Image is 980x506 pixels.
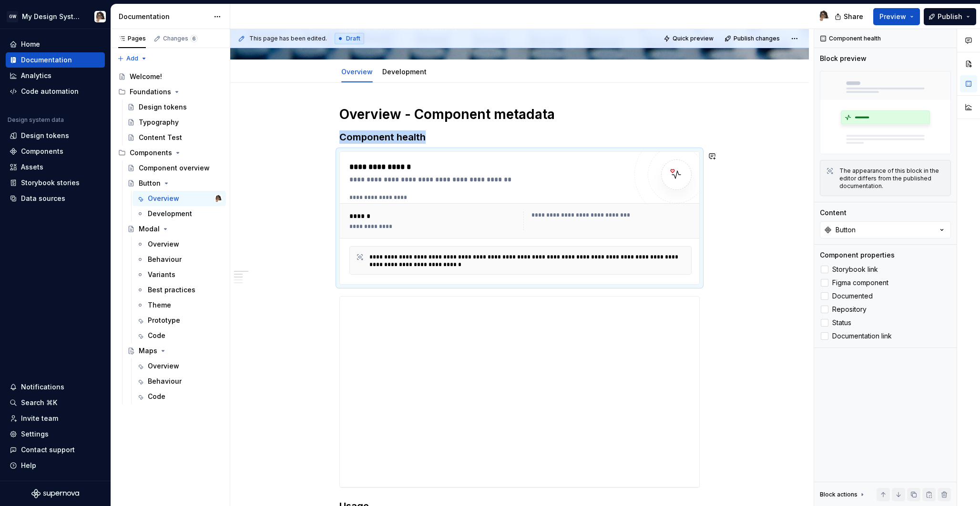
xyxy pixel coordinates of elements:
[148,239,179,249] div: Overview
[133,282,226,298] a: Best practices
[820,221,951,238] button: Button
[148,300,171,310] div: Theme
[8,116,64,124] div: Design system data
[21,147,63,156] div: Components
[133,206,226,221] a: Development
[21,414,58,423] div: Invite team
[6,52,105,68] a: Documentation
[836,225,856,235] div: Button
[6,144,105,159] a: Components
[139,224,160,234] div: Modal
[21,87,79,96] div: Code automation
[820,54,867,63] div: Block preview
[114,52,150,65] button: Add
[123,221,226,237] a: Modal
[6,37,105,52] a: Home
[938,12,962,21] span: Publish
[21,445,75,455] div: Contact support
[830,8,869,25] button: Share
[139,163,210,173] div: Component overview
[133,313,226,328] a: Prototype
[818,10,829,21] img: Jessica
[873,8,920,25] button: Preview
[148,255,182,264] div: Behaviour
[6,395,105,410] button: Search ⌘K
[114,69,226,84] a: Welcome!
[6,427,105,442] a: Settings
[844,12,863,21] span: Share
[123,99,226,115] a: Design tokens
[337,61,377,81] div: Overview
[2,6,109,27] button: GWMy Design SystemJessica
[6,379,105,395] button: Notifications
[126,55,138,62] span: Add
[114,84,226,99] div: Foundations
[7,11,18,22] div: GW
[148,361,179,371] div: Overview
[139,102,187,112] div: Design tokens
[21,71,51,80] div: Analytics
[820,491,857,498] div: Block actions
[378,61,430,81] div: Development
[722,32,784,45] button: Publish changes
[21,461,36,470] div: Help
[839,167,945,190] div: The appearance of this block in the editor differs from the published documentation.
[6,159,105,175] a: Assets
[139,133,182,142] div: Content Test
[6,84,105,99] a: Code automation
[139,118,179,127] div: Typography
[339,106,700,123] h1: Overview - Component metadata
[879,12,906,21] span: Preview
[114,145,226,160] div: Components
[148,316,180,325] div: Prototype
[21,429,49,439] div: Settings
[133,267,226,282] a: Variants
[661,32,718,45] button: Quick preview
[163,35,198,42] div: Changes
[21,398,57,407] div: Search ⌘K
[6,411,105,426] a: Invite team
[190,35,198,42] span: 6
[924,8,976,25] button: Publish
[133,237,226,252] a: Overview
[133,328,226,343] a: Code
[139,346,157,356] div: Maps
[21,131,69,140] div: Design tokens
[820,208,847,218] div: Content
[133,389,226,404] a: Code
[673,35,714,42] span: Quick preview
[249,35,327,42] span: This page has been edited.
[148,285,195,295] div: Best practices
[130,72,162,81] div: Welcome!
[148,331,165,340] div: Code
[118,35,146,42] div: Pages
[123,160,226,176] a: Component overview
[6,191,105,206] a: Data sources
[133,191,226,206] a: OverviewJessica
[6,128,105,143] a: Design tokens
[820,488,866,501] div: Block actions
[133,298,226,313] a: Theme
[123,176,226,191] a: Button
[832,306,867,313] span: Repository
[123,115,226,130] a: Typography
[31,489,79,498] svg: Supernova Logo
[148,270,175,279] div: Variants
[148,209,192,218] div: Development
[133,374,226,389] a: Behaviour
[6,458,105,473] button: Help
[734,35,780,42] span: Publish changes
[382,68,427,76] a: Development
[148,377,182,386] div: Behaviour
[6,442,105,457] button: Contact support
[123,343,226,358] a: Maps
[6,175,105,190] a: Storybook stories
[820,250,895,260] div: Component properties
[119,12,209,21] div: Documentation
[21,178,80,188] div: Storybook stories
[21,382,64,392] div: Notifications
[21,194,65,203] div: Data sources
[148,194,179,203] div: Overview
[133,252,226,267] a: Behaviour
